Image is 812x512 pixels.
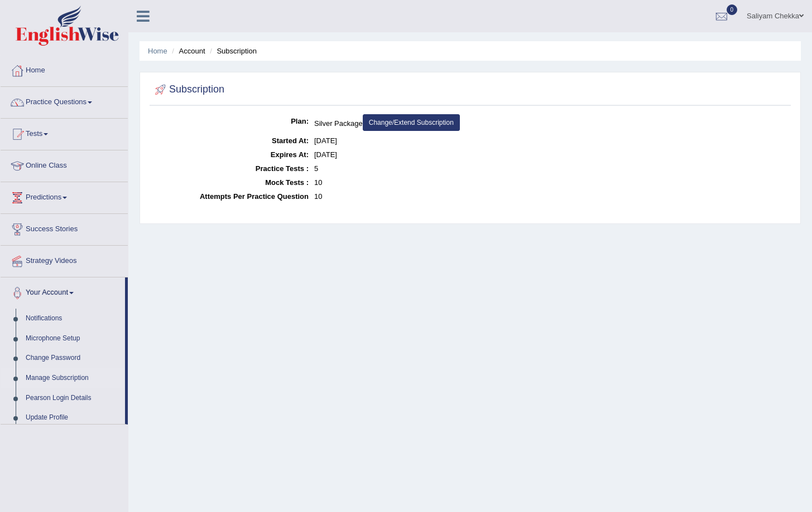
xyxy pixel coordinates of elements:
li: Subscription [207,46,257,56]
a: Success Stories [1,214,128,242]
a: Predictions [1,182,128,210]
dd: [DATE] [314,134,788,148]
dt: Mock Tests : [152,175,309,189]
a: Microphone Setup [21,329,125,349]
dt: Plan: [152,114,309,128]
a: Change/Extend Subscription [363,114,460,131]
a: Update Profile [21,408,125,428]
dt: Practice Tests : [152,162,309,175]
a: Tests [1,119,128,147]
dd: 5 [314,162,788,175]
a: Online Class [1,150,128,178]
a: Pearson Login Details [21,388,125,408]
dd: 10 [314,175,788,189]
dd: Silver Package [314,114,788,134]
a: Strategy Videos [1,246,128,274]
a: Home [1,55,128,83]
li: Account [169,46,205,56]
span: 0 [727,4,738,15]
a: Manage Subscription [21,368,125,388]
dt: Attempts Per Practice Question [152,189,309,203]
a: Practice Questions [1,87,128,115]
a: Home [148,47,167,55]
dd: [DATE] [314,148,788,162]
a: Your Account [1,277,125,305]
a: Notifications [21,309,125,329]
dt: Started At: [152,134,309,148]
dd: 10 [314,189,788,203]
dt: Expires At: [152,148,309,162]
a: Change Password [21,348,125,368]
h2: Subscription [152,81,224,98]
